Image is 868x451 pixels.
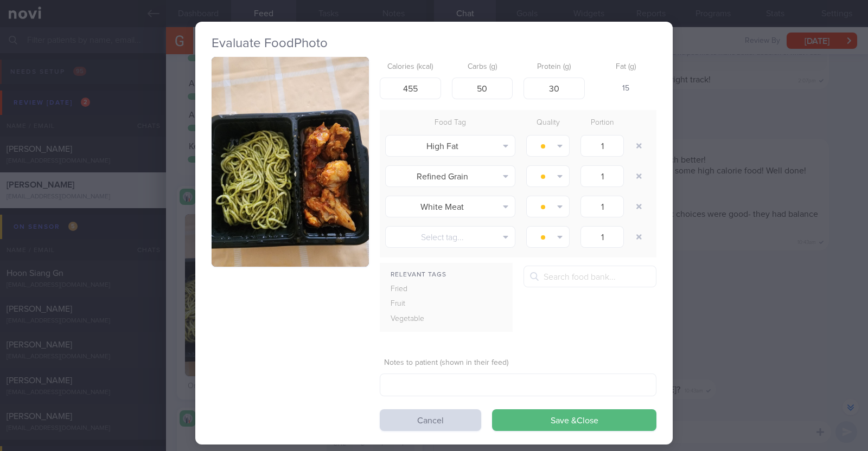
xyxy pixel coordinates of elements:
input: 9 [524,78,585,99]
div: Portion [575,115,629,131]
button: Cancel [380,409,481,431]
button: Select tag... [385,226,515,248]
div: Relevant Tags [380,268,513,282]
div: Fruit [380,297,449,312]
div: Quality [521,115,575,131]
input: 1.0 [580,165,624,187]
button: Save &Close [492,409,656,431]
input: 1.0 [580,196,624,217]
label: Notes to patient (shown in their feed) [384,358,652,368]
div: Fried [380,282,449,297]
input: 33 [452,78,513,99]
label: Carbs (g) [456,62,509,72]
h2: Evaluate Food Photo [212,35,656,51]
input: Search food bank... [524,266,656,287]
input: 1.0 [580,135,624,157]
button: High Fat [385,135,515,157]
label: Calories (kcal) [384,62,437,72]
label: Fat (g) [600,62,653,72]
button: White Meat [385,196,515,217]
input: 250 [380,78,441,99]
div: Food Tag [380,115,521,131]
input: 1.0 [580,226,624,248]
div: Vegetable [380,312,449,327]
button: Refined Grain [385,165,515,187]
label: Protein (g) [528,62,580,72]
div: 15 [596,78,657,100]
